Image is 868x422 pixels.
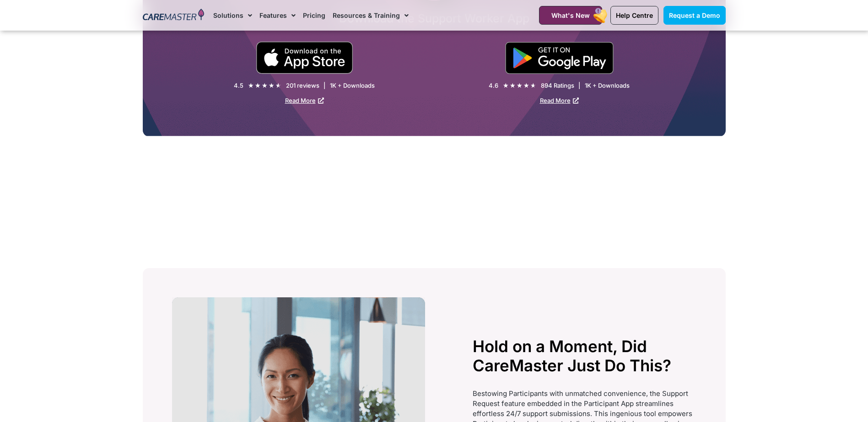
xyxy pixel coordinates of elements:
div: 894 Ratings | 1K + Downloads [541,82,630,90]
div: 4.5 [234,82,243,90]
img: "Get is on" Black Google play button. [505,42,614,74]
a: Help Centre [610,6,658,25]
span: Request a Demo [669,11,720,19]
i: ★ [275,81,281,90]
i: ★ [255,81,261,90]
span: Help Centre [616,11,653,19]
img: CareMaster Logo [143,9,205,22]
a: Request a Demo [663,6,726,25]
i: ★ [262,81,268,90]
div: 4.5/5 [248,81,281,90]
span: What's New [551,11,590,19]
div: 201 reviews | 1K + Downloads [286,82,375,90]
div: 4.6/5 [503,81,536,90]
h2: Hold on a Moment, Did CareMaster Just Do This? [473,337,696,375]
a: Read More [540,97,579,104]
i: ★ [269,81,275,90]
i: ★ [517,81,523,90]
i: ★ [248,81,254,90]
a: Read More [285,97,324,104]
i: ★ [510,81,516,90]
div: 4.6 [489,82,498,90]
i: ★ [523,81,529,90]
a: What's New [539,6,602,25]
i: ★ [503,81,509,90]
i: ★ [530,81,536,90]
img: small black download on the apple app store button. [256,42,353,74]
